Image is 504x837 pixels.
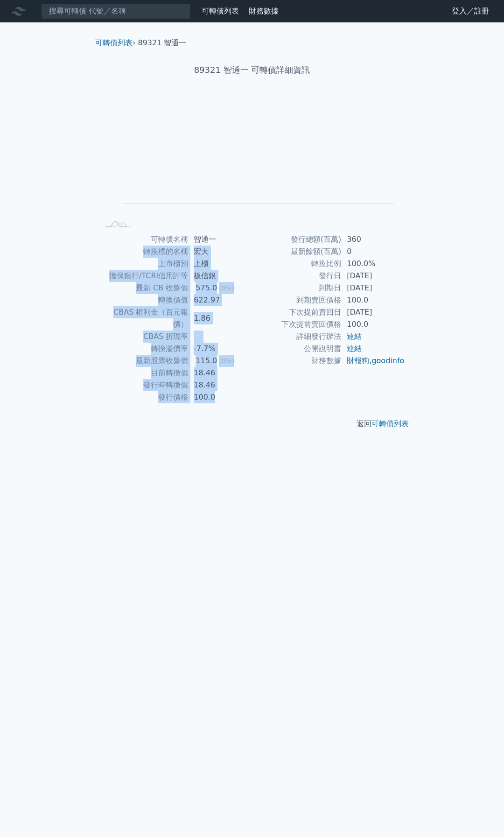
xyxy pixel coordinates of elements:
[252,318,341,331] td: 下次提前賣回價格
[252,233,341,246] td: 發行總額(百萬)
[341,270,405,282] td: [DATE]
[95,37,135,49] li: ›
[41,3,190,19] input: 搜尋可轉債 代號／名稱
[99,391,188,403] td: 發行價格
[88,63,416,77] h1: 89321 智通一 可轉債詳細資訊
[219,357,234,365] span: (0%)
[347,344,362,353] a: 連結
[252,282,341,294] td: 到期日
[99,258,188,270] td: 上市櫃別
[99,355,188,367] td: 最新股票收盤價
[99,306,188,331] td: CBAS 權利金（百元報價）
[99,233,188,246] td: 可轉債名稱
[188,270,252,282] td: 板信銀
[347,332,362,341] a: 連結
[188,306,252,331] td: 1.86
[252,306,341,318] td: 下次提前賣回日
[188,258,252,270] td: 上櫃
[99,379,188,391] td: 發行時轉換價
[444,4,497,19] a: 登入／註冊
[99,343,188,355] td: 轉換溢價率
[341,258,405,270] td: 100.0%
[194,332,201,341] span: 無
[252,355,341,367] td: 財務數據
[99,294,188,306] td: 轉換價值
[138,37,187,49] li: 89321 智通一
[188,233,252,246] td: 智通一
[341,233,405,246] td: 360
[188,343,252,355] td: -7.7%
[252,331,341,343] td: 詳細發行辦法
[219,284,234,292] span: (0%)
[188,391,252,403] td: 100.0
[202,7,239,15] a: 可轉債列表
[252,258,341,270] td: 轉換比例
[194,355,219,367] div: 115.0
[341,355,405,367] td: ,
[99,331,188,343] td: CBAS 折現率
[341,282,405,294] td: [DATE]
[95,38,133,47] a: 可轉債列表
[341,246,405,258] td: 0
[99,282,188,294] td: 最新 CB 收盤價
[99,270,188,282] td: 擔保銀行/TCRI信用評等
[99,367,188,379] td: 目前轉換價
[341,306,405,318] td: [DATE]
[188,379,252,391] td: 18.46
[249,7,279,15] a: 財務數據
[252,246,341,258] td: 最新餘額(百萬)
[88,418,416,429] p: 返回
[457,792,504,837] iframe: Chat Widget
[188,367,252,379] td: 18.46
[188,294,252,306] td: 622.97
[252,294,341,306] td: 到期賣回價格
[371,356,404,365] a: goodinfo
[99,246,188,258] td: 轉換標的名稱
[194,282,219,294] div: 575.0
[457,792,504,837] div: 聊天小工具
[252,270,341,282] td: 發行日
[341,318,405,331] td: 100.0
[114,106,394,218] g: Chart
[371,419,409,428] a: 可轉債列表
[347,356,369,365] a: 財報狗
[341,294,405,306] td: 100.0
[252,343,341,355] td: 公開說明書
[188,246,252,258] td: 宏大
